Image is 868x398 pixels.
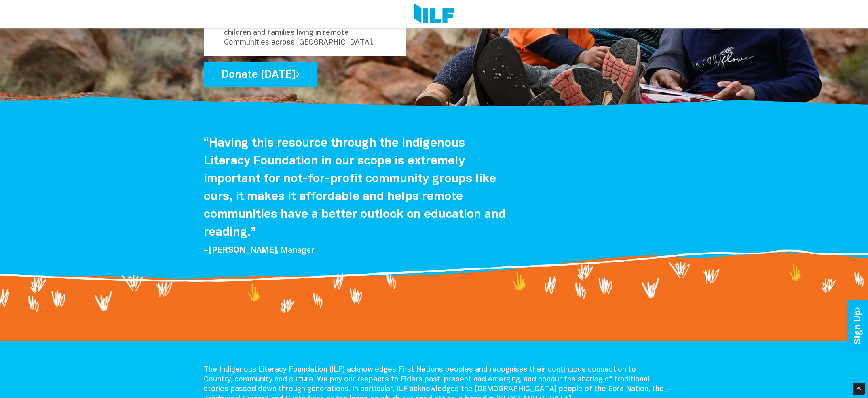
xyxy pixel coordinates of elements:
[204,1,406,56] p: Your donation helps provide books, books in First Languages, and learning resources to children a...
[204,134,507,241] h4: “Having this resource through the Indigenous Literacy Foundation in our scope is extremely import...
[414,3,454,25] img: Logo
[204,245,507,256] p: – , Manager
[209,247,277,254] span: [PERSON_NAME]
[204,62,317,87] a: Donate [DATE]
[853,383,865,395] div: Scroll Back to Top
